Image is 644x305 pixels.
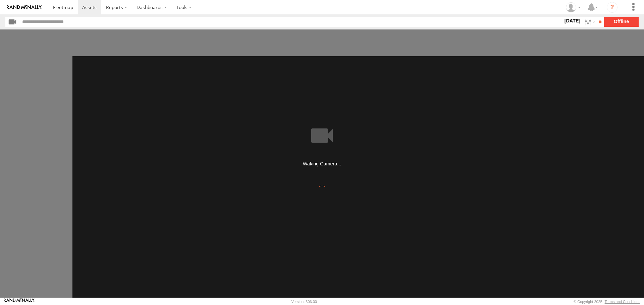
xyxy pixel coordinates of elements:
[563,17,582,24] label: [DATE]
[4,298,35,305] a: Visit our Website
[563,2,583,12] div: Randy Yohe
[582,17,596,27] label: Search Filter Options
[607,2,618,13] i: ?
[7,5,42,10] img: rand-logo.svg
[574,300,640,304] div: © Copyright 2025 -
[291,300,317,304] div: Version: 306.00
[605,300,640,304] a: Terms and Conditions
